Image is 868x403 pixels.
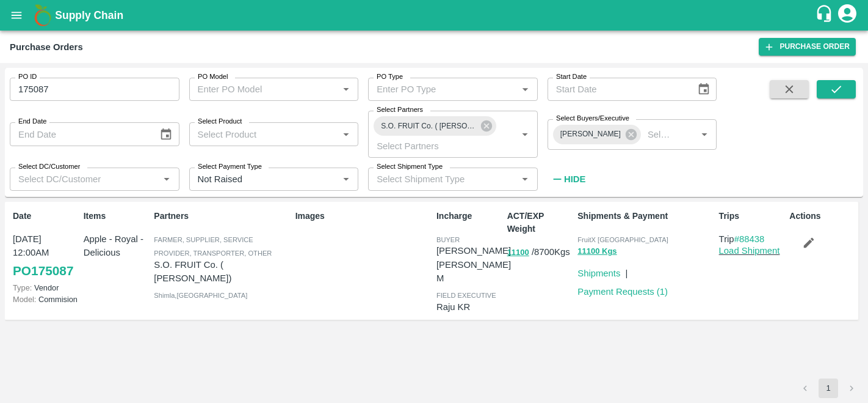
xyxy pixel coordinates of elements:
[577,236,668,243] span: FruitX [GEOGRAPHIC_DATA]
[193,81,319,97] input: Enter PO Model
[193,126,335,142] input: Select Product
[436,300,502,314] p: Raju KR
[377,105,423,115] label: Select Partners
[159,171,175,187] button: Open
[2,1,31,29] button: open drawer
[719,246,780,256] a: Load Shipment
[517,127,533,142] button: Open
[436,236,460,243] span: buyer
[18,162,80,172] label: Select DC/Customer
[10,122,150,146] input: End Date
[564,174,585,184] strong: Hide
[556,114,629,124] label: Select Buyers/Executive
[372,171,498,187] input: Select Shipment Type
[819,379,838,398] button: page 1
[553,128,628,141] span: [PERSON_NAME]
[154,292,247,299] span: Shimla , [GEOGRAPHIC_DATA]
[13,283,32,292] span: Type:
[507,210,573,235] p: ACT/EXP Weight
[577,268,620,278] a: Shipments
[13,210,79,223] p: Date
[13,232,79,260] p: [DATE] 12:00AM
[84,232,150,260] p: Apple - Royal - Delicious
[507,245,573,259] p: / 8700 Kgs
[759,38,856,56] a: Purchase Order
[374,120,483,133] span: S.O. FRUIT Co. ( [PERSON_NAME])-[PERSON_NAME], Shimla-7807720600
[154,258,290,286] p: S.O. FRUIT Co. ( [PERSON_NAME])
[643,126,677,142] input: Select Buyers/Executive
[10,78,179,101] input: Enter PO ID
[295,210,432,223] p: Images
[338,171,354,187] button: Open
[517,171,533,187] button: Open
[18,72,37,82] label: PO ID
[372,138,498,153] input: Select Partners
[815,4,836,26] div: customer-support
[620,262,627,280] div: |
[18,117,46,127] label: End Date
[198,162,262,172] label: Select Payment Type
[377,162,443,172] label: Select Shipment Type
[548,78,687,101] input: Start Date
[436,292,496,299] span: field executive
[55,7,815,24] a: Supply Chain
[692,78,715,101] button: Choose date
[517,81,533,97] button: Open
[794,379,863,398] nav: pagination navigation
[577,245,617,259] button: 11100 Kgs
[789,210,855,223] p: Actions
[577,287,668,297] a: Payment Requests (1)
[338,127,354,142] button: Open
[436,210,502,223] p: Incharge
[13,282,79,294] p: Vendor
[198,117,242,127] label: Select Product
[154,210,290,223] p: Partners
[13,294,79,305] p: Commision
[377,72,403,82] label: PO Type
[507,246,529,260] button: 11100
[198,72,228,82] label: PO Model
[154,123,178,146] button: Choose date
[372,81,498,97] input: Enter PO Type
[84,210,150,223] p: Items
[436,258,511,286] p: [PERSON_NAME] M
[193,171,319,187] input: Select Payment Type
[553,125,641,144] div: [PERSON_NAME]
[10,39,83,55] div: Purchase Orders
[719,210,785,223] p: Trips
[338,81,354,97] button: Open
[734,234,765,244] a: #88438
[13,295,36,304] span: Model:
[719,232,785,246] p: Trip
[154,236,272,257] span: Farmer, Supplier, Service Provider, Transporter, Other
[556,72,587,82] label: Start Date
[374,116,496,136] div: S.O. FRUIT Co. ( [PERSON_NAME])-[PERSON_NAME], Shimla-7807720600
[836,2,858,28] div: account of current user
[13,260,73,282] a: PO175087
[548,169,589,190] button: Hide
[436,244,511,257] p: [PERSON_NAME]
[696,127,712,142] button: Open
[55,9,123,21] b: Supply Chain
[31,3,55,28] img: logo
[577,210,714,223] p: Shipments & Payment
[13,171,156,187] input: Select DC/Customer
